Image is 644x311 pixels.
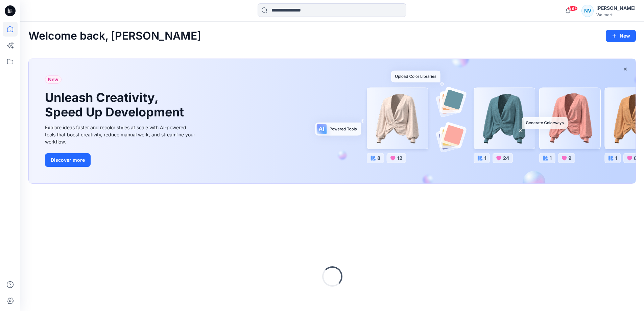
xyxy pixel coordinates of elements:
[606,30,636,42] button: New
[581,5,594,17] div: NV
[596,12,636,17] div: Walmart
[596,4,636,12] div: [PERSON_NAME]
[45,90,187,119] h1: Unleash Creativity, Speed Up Development
[28,30,201,42] h2: Welcome back, [PERSON_NAME]
[568,6,578,11] span: 99+
[45,153,91,167] button: Discover more
[45,124,197,145] div: Explore ideas faster and recolor styles at scale with AI-powered tools that boost creativity, red...
[48,75,58,84] span: New
[45,153,197,167] a: Discover more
